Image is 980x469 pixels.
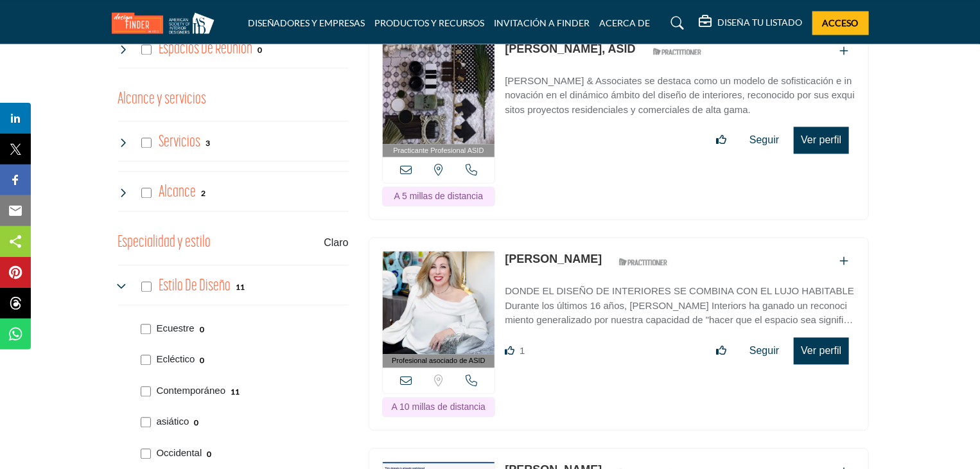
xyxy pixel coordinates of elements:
[394,191,484,201] font: A 5 millas de distancia
[141,386,151,396] input: Seleccionar casilla de verificación Contemporáneo
[206,137,210,148] div: 3 3 3 3 3 3 3 3 3 3 3 3 3 3 3 3 3 3 3 3 3 3 158 158 158 158 158 158 158 158 158 158 158 158 158 1...
[159,184,196,200] font: Alcance
[207,450,211,459] b: 0
[801,345,841,356] font: Ver perfil
[840,256,849,267] a: Añadir a la lista
[157,384,226,398] p: Contemporáneo: líneas limpias, colores neutros.
[157,447,202,458] font: Occidental
[231,385,240,397] div: 11 238 resultados para contemporáneo
[200,323,204,335] div: 0 4 resultados para equitación
[157,416,189,427] font: asiático
[194,416,198,428] div: 0 11 resultados para asiáticos
[258,46,262,55] b: 0
[749,134,779,145] font: Seguir
[112,12,221,33] img: Logotipo del sitio
[194,418,198,427] b: 0
[200,356,205,365] b: 0
[200,325,204,334] b: 0
[258,44,262,55] div: 0 0 0 21 21 21 21 21 21 21 21 21 436 436 436 436 436 436 436 resultados para espacios de reunión
[375,17,485,28] a: PRODUCTOS Y RECURSOS
[840,46,849,57] a: Añadir a la lista
[236,283,245,292] b: 11
[794,337,848,364] button: Ver perfil
[159,278,231,294] font: Estilo de diseño
[231,387,240,396] b: 11
[708,127,735,153] button: Me gusta el listado
[141,324,151,334] input: Seleccione la casilla de verificación Ecuestre
[159,134,200,150] font: Servicios
[201,187,206,199] div: 2 2 17 17 17 17 17 17 328 328 328 328 328 resultados para Alcance
[248,17,365,28] a: DISEÑADORES Y EMPRESAS
[383,251,495,354] img: Nicole Arnold
[794,127,848,154] button: Ver perfil
[207,448,211,459] div: 0 1 resultado para Western
[505,251,602,268] p: Nicole Arnold
[118,87,207,112] button: Alcance y servicios
[157,323,195,333] font: Ecuestre
[812,11,869,35] button: Acceso
[741,127,787,153] button: Seguir
[157,414,189,429] p: Asiático: Muebles de inspiración oriental y estilo zen
[157,352,195,367] p: Ecléctico: Mezcla única de estilos variados.
[708,338,735,364] button: Me gusta el listado
[159,41,252,57] font: Espacios de reunión
[159,131,200,154] h4: Servicios: Espacios interiores y exteriores que incluyen iluminación, distribución, mobiliario, a...
[505,285,854,340] font: DONDE EL DISEÑO DE INTERIORES SE COMBINA CON EL LUJO HABITABLE Durante los últimos 16 años, [PERS...
[494,17,590,28] a: INVITACIÓN A FINDER
[648,44,706,60] img: Icono de insignia de profesionales cualificados de ASID
[520,345,525,356] font: 1
[157,385,226,396] font: Contemporáneo
[823,17,859,28] font: Acceso
[118,234,211,251] font: Especialidad y estilo
[392,402,486,412] font: A 10 millas de distancia
[741,338,787,364] button: Seguir
[141,188,152,198] input: Casilla de verificación Seleccionar alcance
[749,345,779,356] font: Seguir
[157,446,202,461] p: Western: Western
[159,38,252,60] h4: Espacios de encuentro: Espacios de encuentro
[614,254,672,270] img: Icono de insignia de profesionales cualificados de ASID
[141,448,151,459] input: Seleccione la casilla de verificación Occidental
[141,355,151,365] input: Seleccione la casilla de verificación Ecléctico
[157,353,195,364] font: Ecléctico
[141,281,152,292] input: Seleccionar casilla de verificación Estilo de diseño
[505,252,602,265] a: [PERSON_NAME]
[236,281,245,292] div: 11 11 11 11 11 11 11 11 11 11 11 11 11 11 11 11 11 11 11 11 41 41 41 41 41 41 41 41 41 41 41 41 4...
[699,15,803,31] div: DISEÑA TU LISTADO
[392,357,486,364] font: Profesional asociado de ASID
[600,17,651,28] a: ACERCA DE
[383,41,495,144] img: Liz Lank Williamson, ASID
[505,66,855,118] a: [PERSON_NAME] & Associates se destaca como un modelo de sofisticación e innovación en el dinámico...
[118,91,207,107] font: Alcance y servicios
[159,181,196,204] h4: Alcance: Obra nueva o renovación
[393,146,484,154] font: Practicante Profesional ASID
[801,134,841,145] font: Ver perfil
[383,251,495,367] a: Profesional asociado de ASID
[505,75,855,115] font: [PERSON_NAME] & Associates se destaca como un modelo de sofisticación e innovación en el dinámico...
[157,321,195,336] p: Ecuestre: Ecuestre
[505,40,635,58] p: Liz Lank Williamson, ASID
[200,354,205,366] div: 0 63 resultados para Ecléctico
[324,237,348,248] font: Claro
[159,275,231,297] h4: Estilo de diseño: estilos que van desde lo contemporáneo hasta lo victoriano para satisfacer cual...
[383,41,495,157] a: Practicante Profesional ASID
[141,417,151,427] input: Seleccione la casilla de verificación asiática
[141,137,152,148] input: Seleccionar casilla de verificación Servicios
[505,346,514,355] i: Como
[201,189,206,198] b: 2
[505,276,855,328] a: DONDE EL DISEÑO DE INTERIORES SE COMBINA CON EL LUJO HABITABLE Durante los últimos 16 años, [PERS...
[505,42,635,55] a: [PERSON_NAME], ASID
[658,13,692,33] a: Buscar
[206,139,210,148] b: 3
[118,231,211,255] button: Especialidad y estilo
[718,17,803,28] font: DISEÑA TU LISTADO
[141,44,152,55] input: Seleccionar la casilla de verificación Espacios de reunión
